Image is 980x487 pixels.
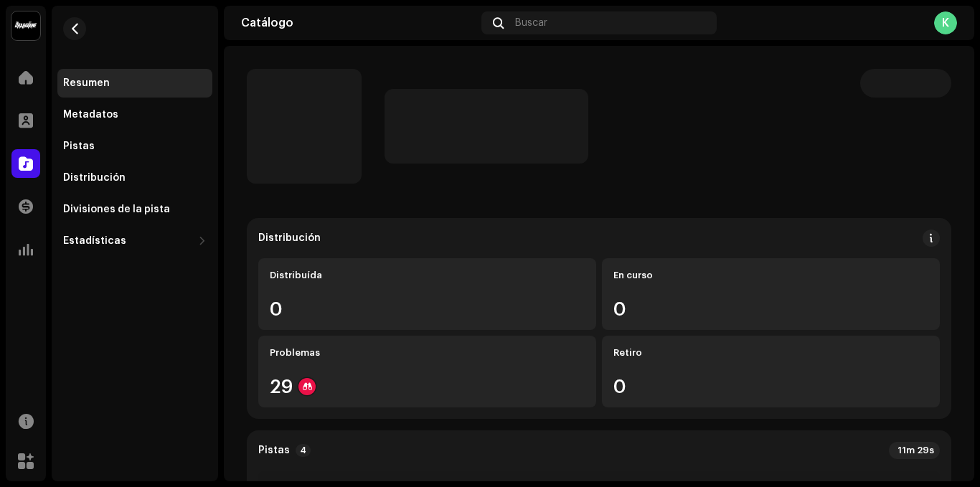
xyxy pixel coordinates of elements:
[57,100,212,129] re-m-nav-item: Metadatos
[63,141,95,152] div: Pistas
[57,227,212,255] re-m-nav-dropdown: Estadísticas
[57,69,212,98] re-m-nav-item: Resumen
[296,444,311,457] p-badge: 4
[258,232,321,244] div: Distribución
[613,270,928,281] div: En curso
[11,11,40,40] img: 10370c6a-d0e2-4592-b8a2-38f444b0ca44
[57,164,212,192] re-m-nav-item: Distribución
[63,235,126,247] div: Estadísticas
[270,270,585,281] div: Distribuída
[57,132,212,161] re-m-nav-item: Pistas
[270,347,585,359] div: Problemas
[63,109,118,120] div: Metadatos
[63,204,170,215] div: Divisiones de la pista
[889,442,940,459] div: 11m 29s
[241,17,476,29] div: Catálogo
[934,11,957,34] div: K
[63,172,126,184] div: Distribución
[258,445,290,456] strong: Pistas
[63,77,110,89] div: Resumen
[613,347,928,359] div: Retiro
[515,17,547,29] span: Buscar
[57,195,212,224] re-m-nav-item: Divisiones de la pista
